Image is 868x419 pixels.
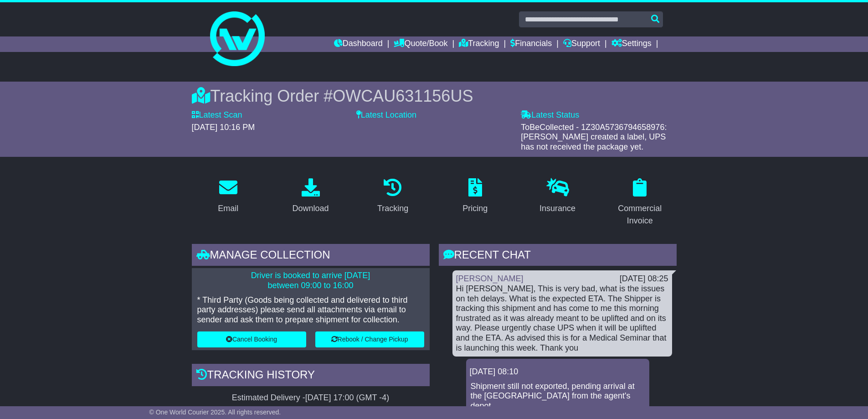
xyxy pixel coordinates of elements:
div: Insurance [539,202,575,215]
a: Tracking [459,36,499,52]
div: Tracking Order # [192,86,677,106]
div: [DATE] 17:00 (GMT -4) [305,393,389,403]
span: © One World Courier 2025. All rights reserved. [149,409,281,416]
a: Insurance [534,175,581,218]
a: Commercial Invoice [603,175,677,230]
div: Estimated Delivery - [192,393,430,403]
a: Pricing [457,175,493,218]
div: Email [218,202,238,215]
a: Financials [510,36,552,52]
div: Commercial Invoice [609,202,671,227]
div: Tracking [377,202,408,215]
a: Dashboard [334,36,383,52]
span: ToBeCollected - 1Z30A5736794658976: [PERSON_NAME] created a label, UPS has not received the packa... [521,123,667,151]
a: Support [563,36,600,52]
label: Latest Status [521,110,579,120]
div: [DATE] 08:10 [470,367,646,377]
div: Download [292,202,329,215]
button: Cancel Booking [197,331,306,347]
p: * Third Party (Goods being collected and delivered to third party addresses) please send all atta... [197,295,424,325]
p: Driver is booked to arrive [DATE] between 09:00 to 16:00 [197,271,424,290]
span: [DATE] 10:16 PM [192,123,255,132]
div: Tracking history [192,364,430,388]
label: Latest Scan [192,110,242,120]
label: Latest Location [356,110,416,120]
div: [DATE] 08:25 [620,274,668,284]
div: Hi [PERSON_NAME], This is very bad, what is the issues on teh delays. What is the expected ETA. T... [456,284,668,353]
div: RECENT CHAT [439,244,677,269]
div: Manage collection [192,244,430,269]
a: [PERSON_NAME] [456,274,524,283]
div: Pricing [462,202,488,215]
a: Quote/Book [394,36,447,52]
button: Rebook / Change Pickup [315,331,424,347]
a: Settings [611,36,652,52]
a: Download [286,175,334,218]
a: Email [212,175,244,218]
span: OWCAU631156US [333,87,473,105]
a: Tracking [371,175,414,218]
